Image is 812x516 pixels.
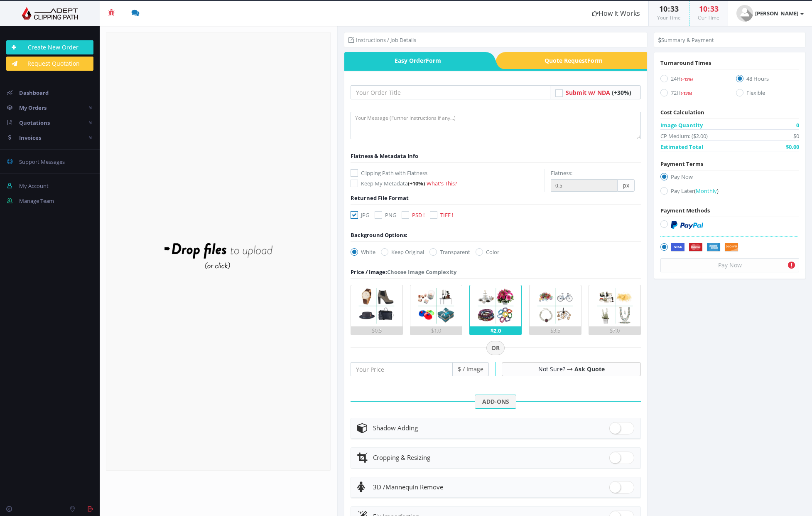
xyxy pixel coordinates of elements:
div: Choose Image Complexity [351,268,456,276]
span: (+15%) [681,77,693,82]
small: Our Time [698,14,719,21]
img: 3.png [475,285,516,326]
label: 48 Hours [736,74,799,86]
span: Support Messages [19,158,65,165]
span: 0 [796,121,799,129]
span: Invoices [19,134,41,141]
div: $7.0 [589,326,640,335]
label: JPG [351,211,369,219]
span: My Orders [19,104,47,111]
span: Shadow Adding [373,424,418,432]
span: Estimated Total [660,143,703,151]
span: Price / Image: [351,268,387,276]
span: Turnaround Times [660,59,711,67]
i: Form [426,57,441,64]
div: $1.0 [410,326,462,335]
a: (Monthly) [694,187,719,195]
span: ADD-ONS [475,395,516,409]
li: Summary & Payment [658,36,714,44]
span: Cropping & Resizing [373,453,430,462]
span: 10 [659,4,667,14]
label: Flexible [736,89,799,100]
img: 2.png [415,285,456,326]
span: Manage Team [19,197,54,205]
div: Background Options: [351,231,407,239]
div: $2.0 [470,326,521,335]
img: 1.png [356,285,397,326]
label: Flatness: [551,169,572,177]
img: user_default.jpg [736,5,753,22]
span: Payment Methods [660,207,710,214]
span: Cost Calculation [660,109,704,116]
i: Form [587,57,603,64]
label: Pay Now [660,173,799,184]
a: [PERSON_NAME] [728,1,812,26]
span: Dashboard [19,89,49,96]
label: Pay Later [660,187,799,198]
label: Keep My Metadata - [351,179,544,188]
label: PNG [375,211,396,219]
input: Your Order Title [351,85,551,99]
img: 4.png [535,285,576,326]
div: $0.5 [351,326,402,335]
label: White [351,248,375,256]
span: Image Quantity [660,121,703,129]
span: $0 [793,132,799,140]
span: (-15%) [681,91,692,96]
span: (+30%) [612,89,631,96]
span: TIFF ! [440,211,453,219]
span: $ / Image [453,362,489,376]
span: px [618,179,635,192]
strong: [PERSON_NAME] [755,10,798,17]
a: Easy OrderForm [344,52,486,69]
a: Ask Quote [574,365,605,373]
span: Quote Request [506,52,648,69]
span: PSD ! [412,211,424,219]
span: : [667,4,670,14]
span: Not Sure? [538,365,565,373]
span: 33 [710,4,719,14]
a: (-15%) [681,89,692,96]
span: OR [486,341,505,355]
img: PayPal [671,221,703,229]
span: Payment Terms [660,160,703,168]
div: $3.5 [530,326,581,335]
label: Keep Original [381,248,424,256]
img: Adept Graphics [6,7,93,20]
span: Monthly [696,187,717,195]
span: 10 [699,4,707,14]
a: Request Quotation [6,57,93,71]
img: 5.png [594,285,635,326]
span: Submit w/ NDA [566,89,610,96]
span: Returned File Format [351,194,409,202]
span: Mannequin Remove [373,483,443,491]
span: $0.00 [786,143,799,151]
input: Your Price [351,362,453,376]
label: Transparent [429,248,470,256]
span: CP Medium: ($2.00) [660,132,708,140]
a: What's This? [427,180,457,187]
label: Color [476,248,499,256]
a: Submit w/ NDA (+30%) [566,89,631,96]
span: 33 [670,4,679,14]
small: Your Time [657,14,681,21]
span: My Account [19,182,49,190]
span: Easy Order [344,52,486,69]
span: 3D / [373,483,385,491]
span: : [707,4,710,14]
a: (+15%) [681,75,693,82]
a: Quote RequestForm [506,52,648,69]
a: Create New Order [6,40,93,54]
span: Flatness & Metadata Info [351,152,418,160]
li: Instructions / Job Details [348,36,416,44]
label: Clipping Path with Flatness [351,169,544,177]
span: Quotations [19,119,50,126]
label: 72H [660,89,724,100]
label: 24H [660,74,724,86]
img: Securely by Stripe [671,243,738,252]
a: How It Works [584,1,648,26]
span: (+10%) [408,180,425,187]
